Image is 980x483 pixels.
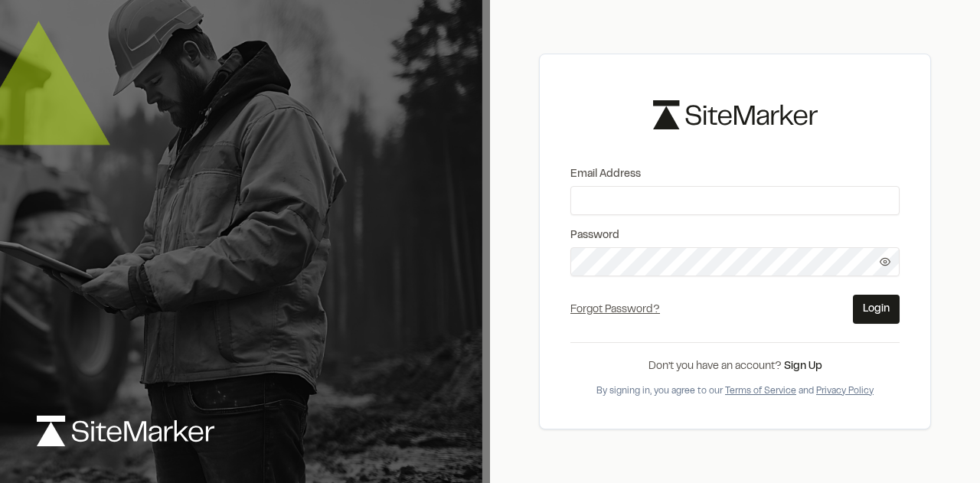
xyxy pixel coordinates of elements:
label: Email Address [570,166,900,183]
button: Privacy Policy [816,384,874,398]
label: Password [570,227,900,244]
img: logo-black-rebrand.svg [653,100,818,129]
div: By signing in, you agree to our and [570,384,900,398]
a: Sign Up [784,362,822,371]
button: Login [853,295,900,324]
a: Forgot Password? [570,305,660,315]
div: Don’t you have an account? [570,358,900,375]
button: Terms of Service [725,384,796,398]
img: logo-white-rebrand.svg [37,416,214,446]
